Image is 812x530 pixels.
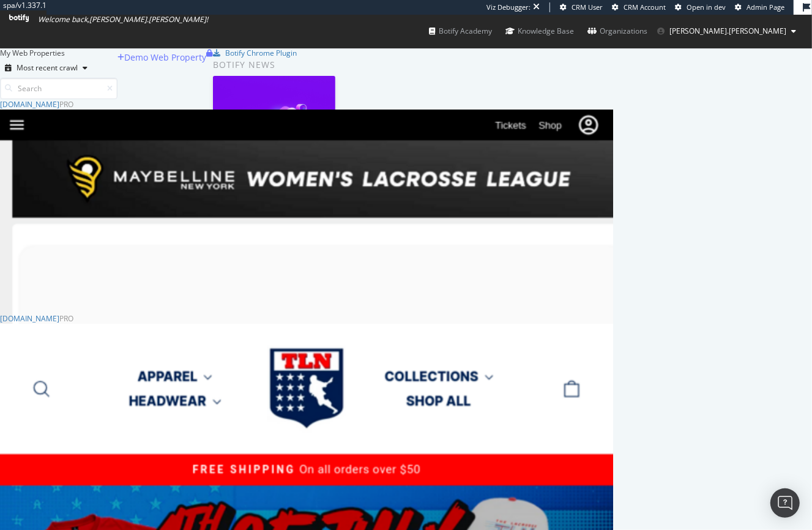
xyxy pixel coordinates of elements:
[213,58,581,72] div: Botify news
[213,48,297,58] a: Botify Chrome Plugin
[505,15,574,48] a: Knowledge Base
[213,76,335,173] img: What Happens When ChatGPT Is Your Holiday Shopper?
[687,2,726,12] span: Open in dev
[587,25,647,37] div: Organizations
[587,15,647,48] a: Organizations
[770,488,800,518] div: Open Intercom Messenger
[429,25,492,37] div: Botify Academy
[612,2,666,12] a: CRM Account
[117,48,206,67] button: Demo Web Property
[572,2,603,12] span: CRM User
[59,313,73,324] div: Pro
[486,2,531,12] div: Viz Debugger:
[735,2,784,12] a: Admin Page
[505,25,574,37] div: Knowledge Base
[624,2,666,12] span: CRM Account
[560,2,603,12] a: CRM User
[675,2,726,12] a: Open in dev
[38,15,208,24] span: Welcome back, [PERSON_NAME].[PERSON_NAME] !
[117,52,206,62] a: Demo Web Property
[747,2,784,12] span: Admin Page
[225,48,297,58] div: Botify Chrome Plugin
[59,99,73,110] div: Pro
[669,26,786,36] span: colin.reid
[647,21,806,41] button: [PERSON_NAME].[PERSON_NAME]
[124,51,206,64] div: Demo Web Property
[17,64,78,72] div: Most recent crawl
[429,15,492,48] a: Botify Academy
